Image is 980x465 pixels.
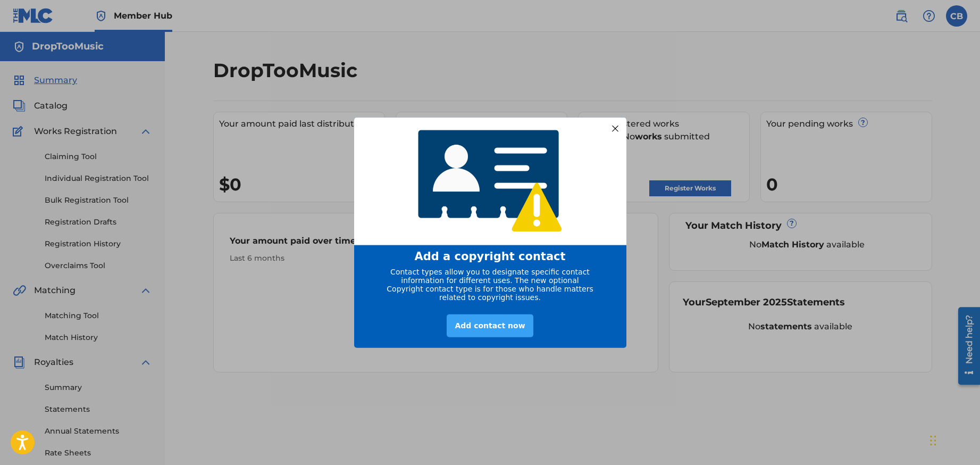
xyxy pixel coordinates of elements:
div: Add contact now [447,314,533,337]
span: Contact types allow you to designate specific contact information for different uses. The new opt... [387,267,593,301]
div: Need help? [12,12,26,61]
img: 4768233920565408.png [411,122,569,240]
div: entering modal [354,118,626,348]
div: Open Resource Center [8,4,30,81]
div: Add a copyright contact [367,250,613,262]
